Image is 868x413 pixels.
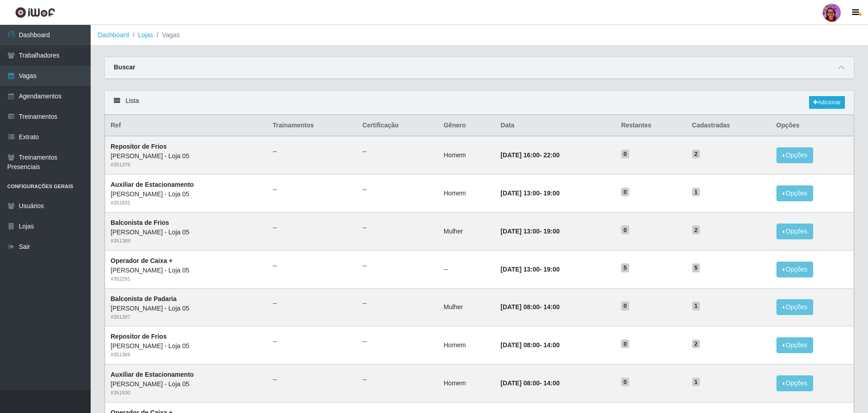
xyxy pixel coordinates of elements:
span: 2 [692,150,700,159]
ul: -- [363,223,433,233]
span: 0 [621,150,629,159]
time: 22:00 [543,151,560,159]
th: Gênero [438,115,495,136]
div: [PERSON_NAME] - Loja 05 [111,266,262,275]
td: -- [438,250,495,288]
ul: -- [273,375,352,384]
td: Homem [438,136,495,174]
strong: Balconista de Padaria [111,295,177,302]
ul: -- [363,147,433,156]
ul: -- [363,299,433,308]
strong: - [500,303,559,311]
div: # 351397 [111,313,262,321]
a: Dashboard [98,31,129,39]
img: CoreUI Logo [15,7,55,18]
ul: -- [363,185,433,194]
th: Certificação [357,115,438,136]
a: Adicionar [809,96,845,109]
div: # 351830 [111,389,262,397]
time: [DATE] 08:00 [500,379,539,387]
div: [PERSON_NAME] - Loja 05 [111,151,262,161]
div: # 351389 [111,237,262,245]
strong: - [500,341,559,349]
nav: breadcrumb [91,25,868,46]
strong: Auxiliar de Estacionamento [111,181,194,188]
ul: -- [363,375,433,384]
time: [DATE] 13:00 [500,189,539,197]
button: Opções [776,337,814,353]
time: [DATE] 08:00 [500,303,539,311]
td: Mulher [438,212,495,250]
div: [PERSON_NAME] - Loja 05 [111,228,262,237]
ul: -- [273,185,352,194]
th: Opções [771,115,854,136]
button: Opções [776,224,814,239]
ul: -- [273,337,352,346]
span: 0 [621,301,629,311]
button: Opções [776,185,814,201]
li: Vagas [153,30,180,40]
ul: -- [273,261,352,271]
strong: Repositor de Frios [111,333,167,340]
ul: -- [273,147,352,156]
button: Opções [776,375,814,391]
span: 0 [621,340,629,349]
ul: -- [273,223,352,233]
div: [PERSON_NAME] - Loja 05 [111,189,262,199]
ul: -- [363,261,433,271]
span: 1 [692,301,700,311]
strong: - [500,228,559,235]
span: 2 [692,340,700,349]
th: Data [495,115,616,136]
strong: Operador de Caixa + [111,257,173,264]
time: 14:00 [543,341,560,349]
strong: - [500,151,559,159]
span: 5 [621,263,629,272]
span: 1 [692,378,700,387]
strong: Auxiliar de Estacionamento [111,371,194,378]
div: # 352291 [111,275,262,283]
time: 14:00 [543,379,560,387]
span: 0 [621,188,629,197]
div: # 351831 [111,199,262,207]
strong: Balconista de Frios [111,219,169,226]
div: [PERSON_NAME] - Loja 05 [111,379,262,389]
div: # 351369 [111,351,262,359]
a: Lojas [138,31,153,39]
time: 19:00 [543,189,560,197]
span: 2 [692,225,700,234]
td: Mulher [438,288,495,326]
strong: Repositor de Frios [111,143,167,150]
time: 14:00 [543,303,560,311]
time: [DATE] 08:00 [500,341,539,349]
th: Ref [105,115,267,136]
ul: -- [363,337,433,346]
time: 19:00 [543,228,560,235]
td: Homem [438,364,495,403]
strong: Buscar [114,63,135,71]
strong: - [500,189,559,197]
span: 1 [692,188,700,197]
span: 5 [692,263,700,272]
td: Homem [438,326,495,364]
div: Lista [105,91,854,115]
span: 0 [621,378,629,387]
button: Opções [776,147,814,163]
div: # 351376 [111,161,262,169]
th: Trainamentos [267,115,357,136]
time: 19:00 [543,266,560,273]
button: Opções [776,262,814,277]
strong: - [500,379,559,387]
time: [DATE] 13:00 [500,266,539,273]
td: Homem [438,175,495,213]
span: 0 [621,225,629,234]
time: [DATE] 13:00 [500,228,539,235]
time: [DATE] 16:00 [500,151,539,159]
strong: - [500,266,559,273]
div: [PERSON_NAME] - Loja 05 [111,304,262,313]
div: [PERSON_NAME] - Loja 05 [111,341,262,351]
th: Restantes [616,115,686,136]
button: Opções [776,299,814,315]
ul: -- [273,299,352,308]
th: Cadastradas [687,115,771,136]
